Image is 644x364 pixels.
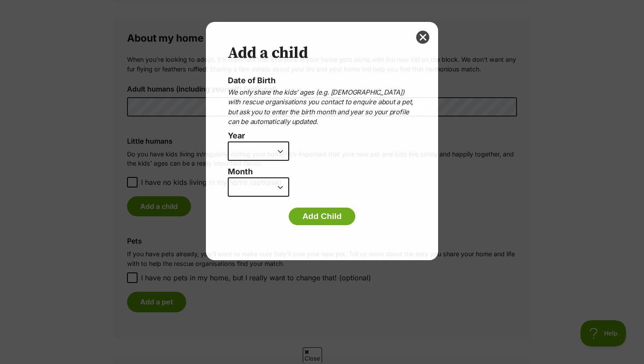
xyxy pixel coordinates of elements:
[228,131,412,141] label: Year
[228,167,416,177] label: Month
[289,208,355,225] button: Add Child
[228,44,416,63] h2: Add a child
[228,76,276,85] label: Date of Birth
[228,88,416,127] p: We only share the kids’ ages (e.g. [DEMOGRAPHIC_DATA]) with rescue organisations you contact to e...
[416,31,429,44] button: close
